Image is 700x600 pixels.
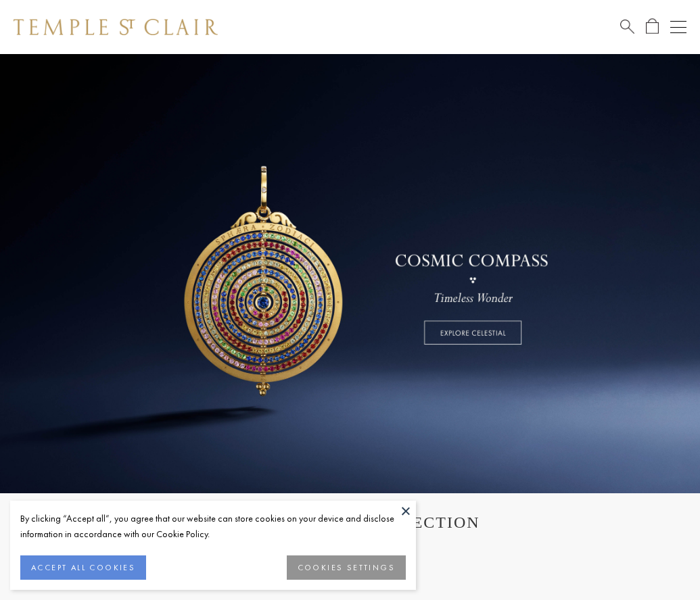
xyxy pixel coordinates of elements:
img: Temple St. Clair [14,19,218,35]
button: COOKIES SETTINGS [287,555,406,580]
button: ACCEPT ALL COOKIES [20,555,146,580]
a: Search [620,18,634,35]
a: Open Shopping Bag [646,18,659,35]
div: By clicking “Accept all”, you agree that our website can store cookies on your device and disclos... [20,511,406,542]
button: Open navigation [670,19,686,35]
